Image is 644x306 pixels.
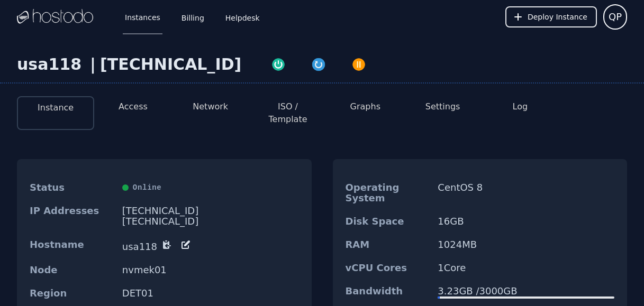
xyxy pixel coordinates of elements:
[122,216,299,227] div: [TECHNICAL_ID]
[17,9,93,25] img: Logo
[609,10,622,24] span: QP
[438,182,614,203] dd: CentOS 8
[438,239,614,250] dd: 1024 MB
[258,55,298,72] button: Power On
[425,100,460,113] button: Settings
[100,55,241,74] div: [TECHNICAL_ID]
[438,216,614,227] dd: 16 GB
[30,239,114,252] dt: Hostname
[122,239,299,252] dd: usa118
[603,4,627,30] button: User menu
[346,182,430,203] dt: Operating System
[350,100,380,113] button: Graphs
[528,12,587,22] span: Deploy Instance
[122,206,299,216] div: [TECHNICAL_ID]
[339,55,379,72] button: Power Off
[38,101,74,114] button: Instance
[122,182,299,193] div: Online
[258,100,318,126] button: ISO / Template
[513,100,528,113] button: Log
[346,286,430,299] dt: Bandwidth
[438,263,614,273] dd: 1 Core
[17,55,86,74] div: usa118
[119,100,148,113] button: Access
[86,55,100,74] div: |
[30,265,114,275] dt: Node
[30,288,114,299] dt: Region
[505,6,597,27] button: Deploy Instance
[346,263,430,273] dt: vCPU Cores
[271,57,286,72] img: Power On
[122,288,299,299] dd: DET01
[346,216,430,227] dt: Disk Space
[298,55,339,72] button: Restart
[30,206,114,227] dt: IP Addresses
[311,57,326,72] img: Restart
[30,182,114,193] dt: Status
[122,265,299,275] dd: nvmek01
[438,286,614,296] div: 3.23 GB / 3000 GB
[193,100,228,113] button: Network
[346,239,430,250] dt: RAM
[351,57,366,72] img: Power Off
